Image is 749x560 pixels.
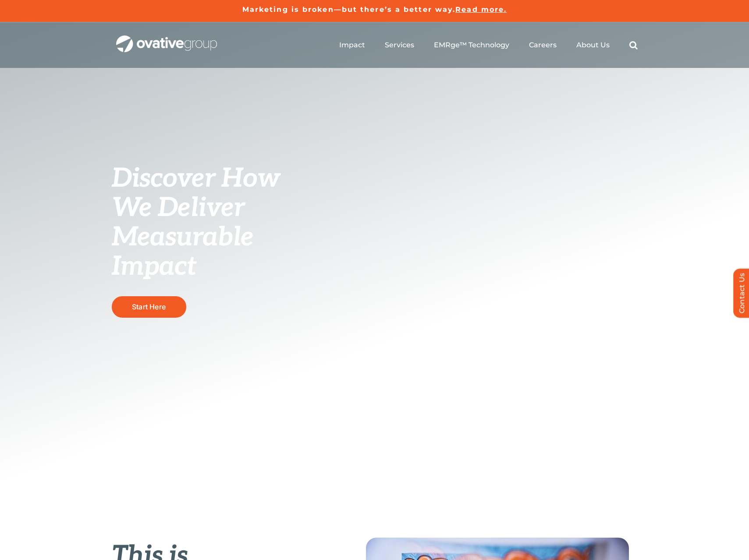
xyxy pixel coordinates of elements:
a: Services [385,41,414,50]
a: About Us [576,41,610,50]
nav: Menu [339,31,638,59]
a: Impact [339,41,365,50]
a: Marketing is broken—but there’s a better way. [242,5,456,14]
a: EMRge™ Technology [434,41,509,50]
a: Start Here [112,296,186,318]
span: We Deliver Measurable Impact [112,192,254,283]
a: Search [629,41,638,50]
a: Careers [529,41,557,50]
span: Start Here [132,302,166,311]
a: Read more. [455,5,507,14]
span: Discover How [112,163,280,195]
a: OG_Full_horizontal_WHT [116,35,217,43]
